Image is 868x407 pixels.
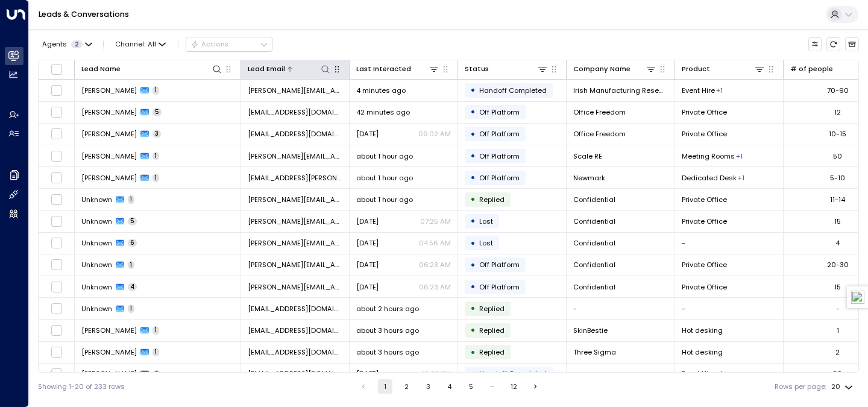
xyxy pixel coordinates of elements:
[675,298,784,319] td: -
[39,9,129,19] a: Leads & Conversations
[356,369,379,379] span: Yesterday
[418,129,451,139] p: 09:02 AM
[716,369,723,379] div: Meeting Rooms
[51,194,63,206] span: Toggle select row
[479,260,520,270] span: Off Platform
[81,107,137,117] span: Andreea Larion
[419,282,451,292] p: 06:23 AM
[470,366,476,382] div: •
[479,238,493,248] span: Lost
[830,173,845,183] div: 5-10
[423,369,451,379] p: 12:26 PM
[248,107,342,117] span: andreea@officefreedom.com
[479,369,547,379] span: Handoff Completed
[128,261,134,270] span: 1
[573,151,602,161] span: Scale RE
[465,63,489,75] div: Status
[528,379,542,394] button: Go to next page
[573,238,615,248] span: Confidential
[479,282,520,292] span: Off Platform
[470,257,476,273] div: •
[81,63,222,75] div: Lead Name
[775,382,826,392] label: Rows per page:
[419,238,451,248] p: 04:56 AM
[479,129,520,139] span: Off Platform
[81,260,112,270] span: Unknown
[51,237,63,249] span: Toggle select row
[834,282,841,292] div: 15
[400,379,414,394] button: Go to page 2
[470,169,476,186] div: •
[479,151,520,161] span: Off Platform
[682,216,727,226] span: Private Office
[790,63,833,75] div: # of people
[808,37,822,51] button: Customize
[51,172,63,184] span: Toggle select row
[829,129,846,139] div: 10-15
[682,282,727,292] span: Private Office
[827,260,849,270] div: 20-30
[51,215,63,227] span: Toggle select row
[248,238,342,248] span: lydia@tallyworkspace.com
[112,37,170,51] button: Channel:All
[51,281,63,293] span: Toggle select row
[51,346,63,358] span: Toggle select row
[470,126,476,142] div: •
[573,86,668,95] span: Irish Manufacturing Research / CIRCULÉIRE
[738,173,744,183] div: Hot desking
[675,233,784,254] td: -
[190,40,228,48] div: Actions
[833,151,842,161] div: 50
[682,63,710,75] div: Product
[479,216,493,226] span: Lost
[470,104,476,120] div: •
[153,348,159,356] span: 1
[356,63,439,75] div: Last Interacted
[682,63,765,75] div: Product
[356,195,413,204] span: about 1 hour ago
[51,84,63,96] span: Toggle select row
[51,303,63,315] span: Toggle select row
[248,86,342,95] span: agnese.metitieri@imr.ie
[81,129,137,139] span: Andreea Larion
[81,63,121,75] div: Lead Name
[830,195,845,204] div: 11-14
[573,216,615,226] span: Confidential
[248,347,342,357] span: tristan@threesigma.co
[248,195,342,204] span: lydia@tallyworkspace.com
[573,260,615,270] span: Confidential
[356,129,379,139] span: Yesterday
[837,326,839,335] div: 1
[833,369,842,379] div: 50
[248,369,342,379] span: temitopeogwu@gmail.com
[153,108,162,116] span: 5
[356,326,419,335] span: about 3 hours ago
[81,282,112,292] span: Unknown
[573,107,626,117] span: Office Freedom
[51,63,63,75] span: Toggle select all
[81,369,137,379] span: Temito Ogwu
[248,282,342,292] span: lydia@tallyworkspace.com
[51,128,63,140] span: Toggle select row
[356,86,406,95] span: 4 minutes ago
[81,173,137,183] span: Milly Mitchell
[128,283,137,291] span: 4
[81,151,137,161] span: Tom Metcalfe
[831,379,855,394] div: 20
[507,379,521,394] button: Go to page 12
[573,195,615,204] span: Confidential
[479,304,505,314] span: Replied
[567,298,675,319] td: -
[479,195,505,204] span: Replied
[835,347,840,357] div: 2
[81,326,137,335] span: Benjamin Otieno
[421,379,435,394] button: Go to page 3
[153,370,161,379] span: 3
[128,217,137,226] span: 5
[573,63,631,75] div: Company Name
[836,304,840,314] div: -
[573,129,626,139] span: Office Freedom
[356,260,379,270] span: Aug 20, 2025
[442,379,457,394] button: Go to page 4
[827,86,849,95] div: 70-90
